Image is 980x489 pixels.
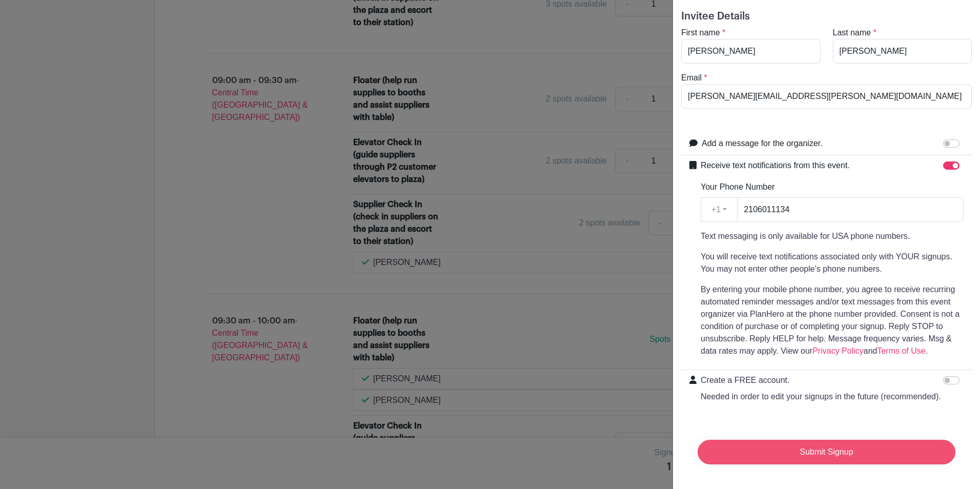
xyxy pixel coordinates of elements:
p: You will receive text notifications associated only with YOUR signups. You may not enter other pe... [701,251,964,275]
label: Add a message for the organizer. [702,137,823,150]
p: Text messaging is only available for USA phone numbers. [701,230,964,242]
p: Needed in order to edit your signups in the future (recommended). [701,391,941,403]
p: By entering your mobile phone number, you agree to receive recurring automated reminder messages ... [701,283,964,357]
label: First name [681,27,720,39]
label: Last name [833,27,871,39]
input: Submit Signup [698,440,955,464]
h5: Invitee Details [681,10,972,23]
button: +1 [701,197,738,222]
label: Your Phone Number [701,181,774,193]
label: Receive text notifications from this event. [701,159,850,172]
p: Create a FREE account. [701,374,941,386]
label: Email [681,72,702,84]
a: Terms of Use [877,347,925,355]
a: Privacy Policy [812,347,864,355]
